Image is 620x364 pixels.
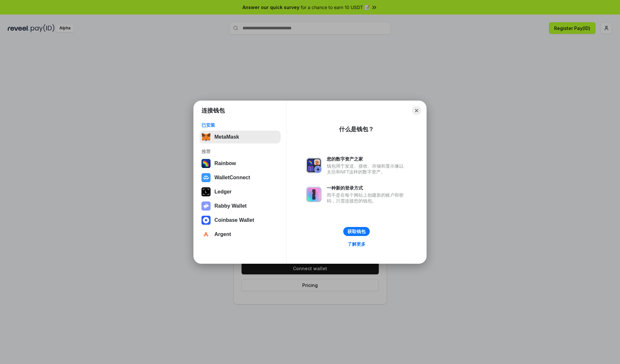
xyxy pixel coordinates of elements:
[201,159,211,168] img: svg+xml,%3Csvg%20width%3D%22120%22%20height%3D%22120%22%20viewBox%3D%220%200%20120%20120%22%20fil...
[306,187,322,202] img: svg+xml,%3Csvg%20xmlns%3D%22http%3A%2F%2Fwww.w3.org%2F2000%2Fsvg%22%20fill%3D%22none%22%20viewBox...
[201,149,279,154] div: 推荐
[306,158,322,173] img: svg+xml,%3Csvg%20xmlns%3D%22http%3A%2F%2Fwww.w3.org%2F2000%2Fsvg%22%20fill%3D%22none%22%20viewBox...
[214,134,239,140] div: MetaMask
[200,214,281,227] button: Coinbase Wallet
[327,192,407,204] div: 而不是在每个网站上创建新的账户和密码，只需连接您的钱包。
[200,228,281,241] button: Argent
[339,125,374,133] div: 什么是钱包？
[201,202,211,211] img: svg+xml,%3Csvg%20xmlns%3D%22http%3A%2F%2Fwww.w3.org%2F2000%2Fsvg%22%20fill%3D%22none%22%20viewBox...
[201,133,211,142] img: svg+xml,%3Csvg%20fill%3D%22none%22%20height%3D%2233%22%20viewBox%3D%220%200%2035%2033%22%20width%...
[347,229,366,234] div: 获取钱包
[327,185,407,191] div: 一种新的登录方式
[343,227,370,236] button: 获取钱包
[200,171,281,184] button: WalletConnect
[214,217,254,223] div: Coinbase Wallet
[344,240,369,248] a: 了解更多
[347,241,366,247] div: 了解更多
[214,231,231,237] div: Argent
[201,230,211,239] img: svg+xml,%3Csvg%20width%3D%2228%22%20height%3D%2228%22%20viewBox%3D%220%200%2028%2028%22%20fill%3D...
[200,157,281,170] button: Rainbow
[201,122,279,128] div: 已安装
[412,106,421,115] button: Close
[201,173,211,182] img: svg+xml,%3Csvg%20width%3D%2228%22%20height%3D%2228%22%20viewBox%3D%220%200%2028%2028%22%20fill%3D...
[200,131,281,143] button: MetaMask
[214,203,247,209] div: Rabby Wallet
[214,189,232,195] div: Ledger
[201,107,225,114] h1: 连接钱包
[201,187,211,196] img: svg+xml,%3Csvg%20xmlns%3D%22http%3A%2F%2Fwww.w3.org%2F2000%2Fsvg%22%20width%3D%2228%22%20height%3...
[214,161,236,166] div: Rainbow
[327,156,407,162] div: 您的数字资产之家
[200,185,281,198] button: Ledger
[214,175,250,181] div: WalletConnect
[327,163,407,175] div: 钱包用于发送、接收、存储和显示像以太坊和NFT这样的数字资产。
[201,216,211,225] img: svg+xml,%3Csvg%20width%3D%2228%22%20height%3D%2228%22%20viewBox%3D%220%200%2028%2028%22%20fill%3D...
[200,200,281,212] button: Rabby Wallet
